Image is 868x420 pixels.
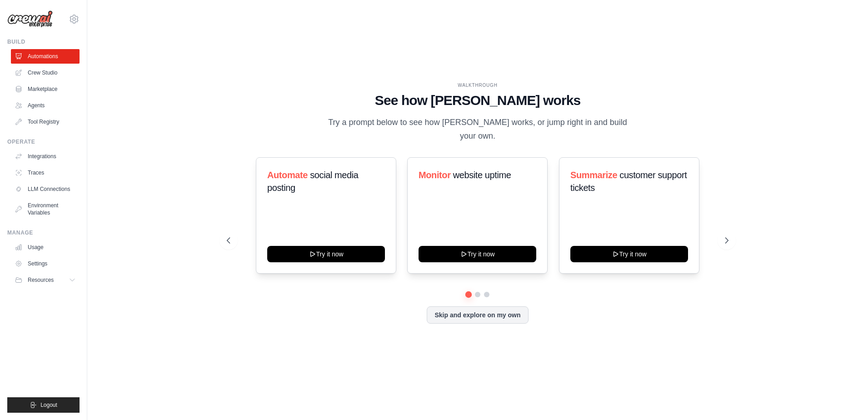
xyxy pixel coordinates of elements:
a: LLM Connections [11,182,80,196]
a: Automations [11,49,80,64]
span: customer support tickets [570,170,687,193]
div: WALKTHROUGH [227,82,728,89]
button: Try it now [570,246,688,262]
a: Integrations [11,149,80,164]
span: website uptime [453,170,511,180]
span: Logout [40,401,57,409]
span: Resources [28,276,54,284]
a: Environment Variables [11,198,80,220]
a: Settings [11,256,80,271]
img: Logo [7,10,53,28]
h1: See how [PERSON_NAME] works [227,92,728,109]
div: Build [7,38,80,45]
button: Try it now [419,246,536,262]
div: Manage [7,229,80,236]
button: Try it now [267,246,385,262]
a: Crew Studio [11,65,80,80]
span: Summarize [570,170,617,180]
span: social media posting [267,170,359,193]
a: Tool Registry [11,115,80,129]
a: Agents [11,98,80,113]
button: Skip and explore on my own [427,306,528,324]
a: Usage [11,240,80,255]
a: Marketplace [11,82,80,96]
p: Try a prompt below to see how [PERSON_NAME] works, or jump right in and build your own. [325,116,630,143]
span: Automate [267,170,308,180]
button: Resources [11,273,80,287]
button: Logout [7,397,80,413]
div: Operate [7,138,80,145]
a: Traces [11,165,80,180]
span: Monitor [419,170,451,180]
